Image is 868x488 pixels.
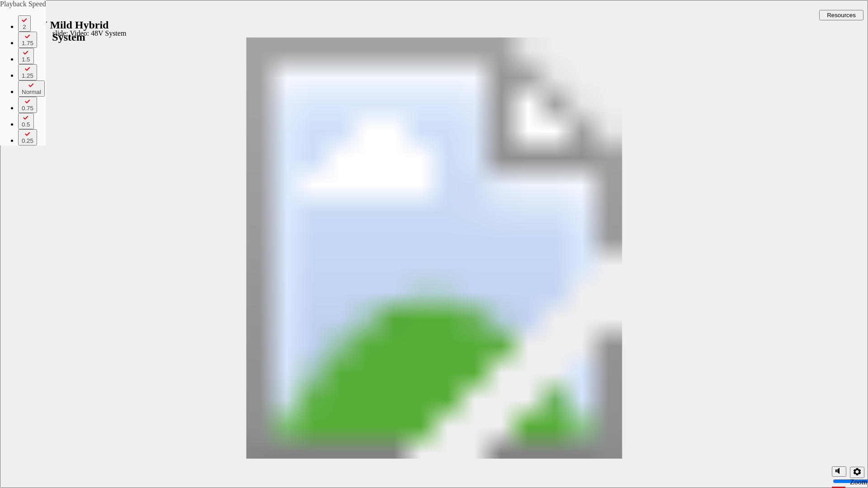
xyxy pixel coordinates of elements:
[22,121,30,128] div: 0.5
[18,15,31,32] button: 2
[18,113,34,129] button: 0.5
[22,23,27,30] div: 2
[827,12,856,19] span: Resources
[22,89,41,95] div: Normal
[18,80,45,97] button: Normal
[18,32,37,48] button: 1.75
[850,467,864,478] button: Settings
[22,105,33,112] div: 0.75
[18,97,37,113] button: 0.75
[22,72,33,79] div: 1.25
[22,40,33,47] div: 1.75
[52,29,816,38] div: slide: Video: 48V System
[22,56,30,63] div: 1.5
[819,10,863,20] button: Resources
[18,64,37,80] button: 1.25
[18,129,37,145] button: 0.25
[827,459,863,488] div: misc controls
[18,48,34,64] button: 1.5
[832,466,846,477] button: Mute (Ctrl+Alt+M)
[22,137,33,144] div: 0.25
